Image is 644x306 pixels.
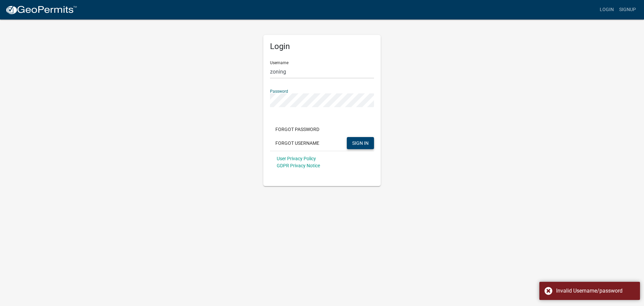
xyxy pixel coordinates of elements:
h5: Login [270,42,374,51]
button: Forgot Username [270,137,325,149]
a: GDPR Privacy Notice [277,163,320,168]
a: User Privacy Policy [277,156,316,161]
a: Signup [616,3,639,16]
a: Login [597,3,616,16]
span: SIGN IN [352,140,369,145]
button: SIGN IN [347,137,374,149]
button: Forgot Password [270,123,325,135]
div: Invalid Username/password [556,287,635,295]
